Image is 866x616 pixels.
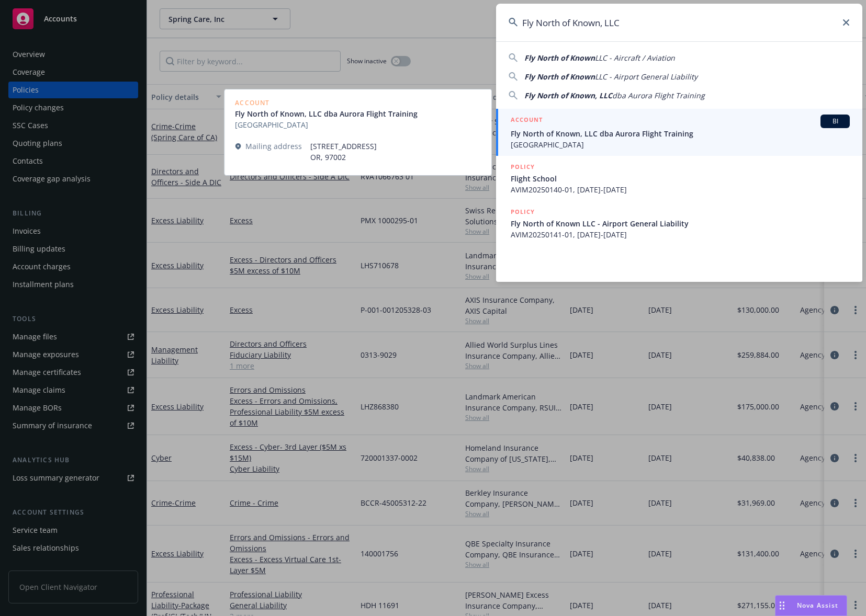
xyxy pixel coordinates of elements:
span: [GEOGRAPHIC_DATA] [511,139,850,150]
span: Nova Assist [797,601,838,610]
div: Drag to move [775,596,789,615]
h5: POLICY [511,207,535,217]
span: AVIM20250141-01, [DATE]-[DATE] [511,229,850,240]
span: Fly North of Known [524,53,595,63]
span: LLC - Airport General Liability [595,72,698,82]
span: dba Aurora Flight Training [612,90,705,100]
a: ACCOUNTBIFly North of Known, LLC dba Aurora Flight Training[GEOGRAPHIC_DATA] [496,109,862,156]
span: LLC - Aircraft / Aviation [595,53,675,63]
span: AVIM20250140-01, [DATE]-[DATE] [511,184,850,195]
input: Search... [496,4,862,41]
span: Flight School [511,173,850,184]
h5: POLICY [511,162,535,172]
span: Fly North of Known LLC - Airport General Liability [511,218,850,229]
span: BI [825,117,846,126]
span: Fly North of Known, LLC dba Aurora Flight Training [511,128,850,139]
h5: ACCOUNT [511,115,543,127]
a: POLICYFlight SchoolAVIM20250140-01, [DATE]-[DATE] [496,156,862,201]
a: POLICYFly North of Known LLC - Airport General LiabilityAVIM20250141-01, [DATE]-[DATE] [496,201,862,246]
button: Nova Assist [775,595,847,616]
span: Fly North of Known, LLC [524,90,612,100]
span: Fly North of Known [524,72,595,82]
